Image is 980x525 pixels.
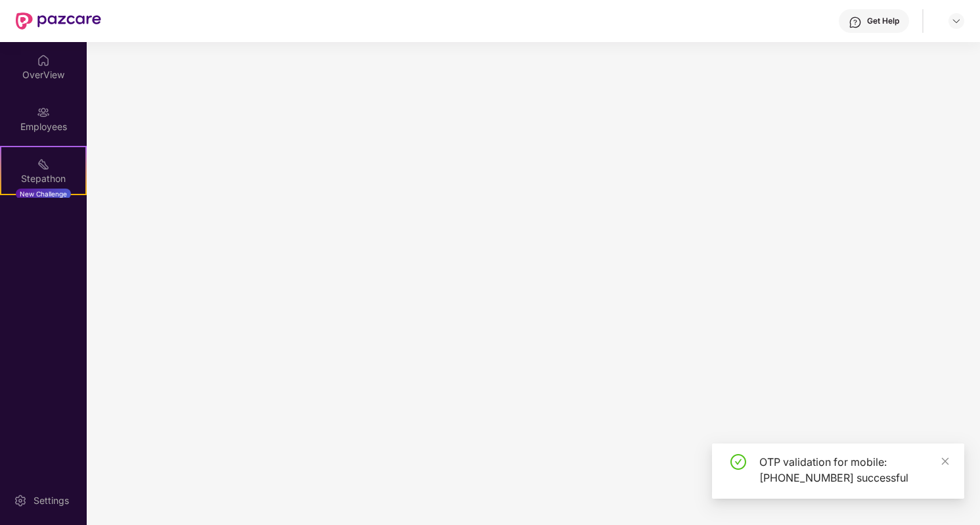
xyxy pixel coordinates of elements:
span: close [941,457,950,466]
img: svg+xml;base64,PHN2ZyB4bWxucz0iaHR0cDovL3d3dy53My5vcmcvMjAwMC9zdmciIHdpZHRoPSIyMSIgaGVpZ2h0PSIyMC... [37,158,50,171]
img: svg+xml;base64,PHN2ZyBpZD0iU2V0dGluZy0yMHgyMCIgeG1sbnM9Imh0dHA6Ly93d3cudzMub3JnLzIwMDAvc3ZnIiB3aW... [14,494,27,507]
div: Stepathon [1,172,85,185]
img: svg+xml;base64,PHN2ZyBpZD0iRW1wbG95ZWVzIiB4bWxucz0iaHR0cDovL3d3dy53My5vcmcvMjAwMC9zdmciIHdpZHRoPS... [37,106,50,119]
img: New Pazcare Logo [16,12,101,30]
img: svg+xml;base64,PHN2ZyBpZD0iRHJvcGRvd24tMzJ4MzIiIHhtbG5zPSJodHRwOi8vd3d3LnczLm9yZy8yMDAwL3N2ZyIgd2... [951,16,962,26]
div: Settings [30,494,73,507]
div: New Challenge [16,189,71,199]
div: Get Help [867,16,899,26]
span: check-circle [730,454,746,470]
div: OTP validation for mobile: [PHONE_NUMBER] successful [759,454,948,486]
img: svg+xml;base64,PHN2ZyBpZD0iSG9tZSIgeG1sbnM9Imh0dHA6Ly93d3cudzMub3JnLzIwMDAvc3ZnIiB3aWR0aD0iMjAiIG... [37,54,50,67]
img: svg+xml;base64,PHN2ZyBpZD0iSGVscC0zMngzMiIgeG1sbnM9Imh0dHA6Ly93d3cudzMub3JnLzIwMDAvc3ZnIiB3aWR0aD... [849,16,862,29]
